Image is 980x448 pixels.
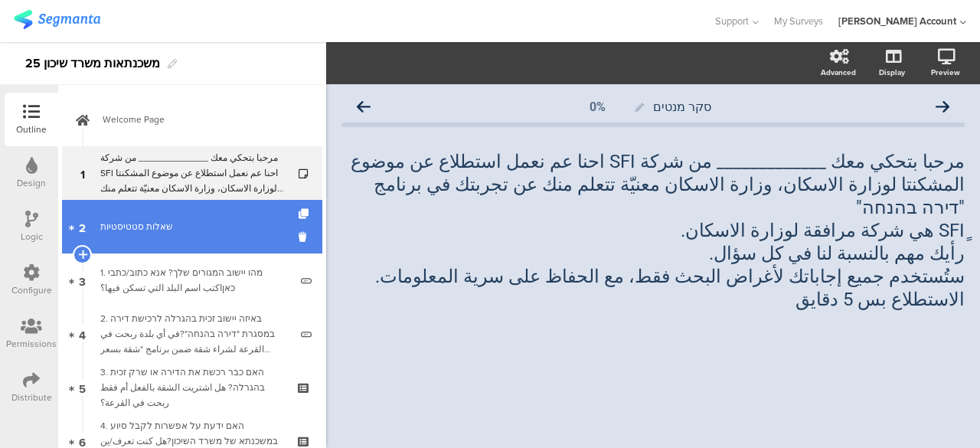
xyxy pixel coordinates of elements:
[299,230,312,244] i: Delete
[100,219,283,234] div: שאלות סטטיסטיות
[79,218,86,235] span: 2
[590,100,606,114] div: 0%
[715,14,749,28] span: Support
[79,325,86,342] span: 4
[62,253,322,307] a: 3 1. מהו יישוב המגורים שלך? אנא כתוב/כתבי כאןاكتب اسم البلد التي تسكن فيها؟
[17,176,46,190] div: Design
[341,219,965,242] p: ٍSFI هي شركة مرافقة لوزارة الاسكان.
[62,200,322,253] a: 2 שאלות סטטיסטיות
[79,272,86,289] span: 3
[6,337,57,351] div: Permissions
[103,112,299,127] span: Welcome Page
[931,67,960,78] div: Preview
[25,51,160,76] div: משכנתאות משרד שיכון 25
[79,379,86,396] span: 5
[100,150,283,196] div: مرحبا بتحكي معك _____________ من شركة SFI احنا عم نعمل استطلاع عن موضوع المشكنتا لوزارة الاسكان، ...
[11,391,52,404] div: Distribute
[341,242,965,265] p: رأيك مهم بالنسبة لنا في كل سؤال.
[341,150,965,219] p: مرحبا بتحكي معك _____________ من شركة SFI احنا عم نعمل استطلاع عن موضوع المشكنتا لوزارة الاسكان، ...
[299,209,312,219] i: Duplicate
[80,165,85,181] span: 1
[11,283,52,297] div: Configure
[62,93,322,146] a: Welcome Page
[341,288,965,311] p: الاستطلاع بس 5 دقايق
[16,123,47,136] div: Outline
[838,14,956,28] div: [PERSON_NAME] Account
[341,265,965,288] p: ستُستخدم جميع إجاباتك لأغراض البحث فقط، مع الحفاظ على سرية المعلومات.
[653,100,711,114] span: סקר מנטים
[100,365,283,410] div: 3. האם כבר רכשת את הדירה או שרק זכית בהגרלה? هل اشتريت الشقة بالفعل أم فقط ربحت في القرعة؟
[879,67,905,78] div: Display
[821,67,856,78] div: Advanced
[21,230,43,244] div: Logic
[62,361,322,414] a: 5 3. האם כבר רכשת את הדירה או שרק זכית בהגרלה? هل اشتريت الشقة بالفعل أم فقط ربحت في القرعة؟
[100,265,289,296] div: 1. מהו יישוב המגורים שלך? אנא כתוב/כתבי כאןاكتب اسم البلد التي تسكن فيها؟
[62,307,322,361] a: 4 2. באיזה יישוב זכית בהגרלה לרכישת דירה במסגרת "דירה בהנחה"?في أي بلدة ربحت في القرعة لشراء شقة ...
[62,146,322,200] a: 1 مرحبا بتحكي معك _____________ من شركة SFI احنا عم نعمل استطلاع عن موضوع المشكنتا لوزارة الاسكان...
[100,311,289,357] div: 2. באיזה יישוב זכית בהגרלה לרכישת דירה במסגרת "דירה בהנחה"?في أي بلدة ربحت في القرعة لشراء شقة ضم...
[14,10,100,29] img: segmanta logo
